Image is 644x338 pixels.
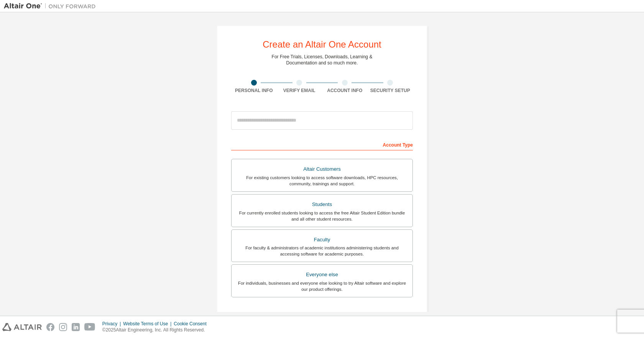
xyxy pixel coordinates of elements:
img: facebook.svg [46,323,54,331]
div: Account Info [322,87,368,94]
div: Cookie Consent [174,321,211,327]
div: Create an Altair One Account [263,40,381,49]
div: Website Terms of Use [123,321,174,327]
div: Your Profile [231,309,413,321]
div: For existing customers looking to access software downloads, HPC resources, community, trainings ... [236,175,408,187]
div: Verify Email [277,87,322,94]
div: Students [236,199,408,210]
img: Altair One [4,2,100,10]
img: linkedin.svg [72,323,80,331]
div: Account Type [231,138,413,150]
div: Personal Info [231,87,277,94]
div: For currently enrolled students looking to access the free Altair Student Edition bundle and all ... [236,210,408,222]
div: Privacy [102,321,123,327]
img: instagram.svg [59,323,67,331]
div: For Free Trials, Licenses, Downloads, Learning & Documentation and so much more. [272,54,373,66]
div: Security Setup [368,87,413,94]
div: For faculty & administrators of academic institutions administering students and accessing softwa... [236,245,408,257]
div: For individuals, businesses and everyone else looking to try Altair software and explore our prod... [236,280,408,292]
div: Everyone else [236,269,408,280]
div: Altair Customers [236,164,408,175]
img: altair_logo.svg [2,323,42,331]
div: Faculty [236,234,408,245]
p: © 2025 Altair Engineering, Inc. All Rights Reserved. [102,327,211,333]
img: youtube.svg [84,323,95,331]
